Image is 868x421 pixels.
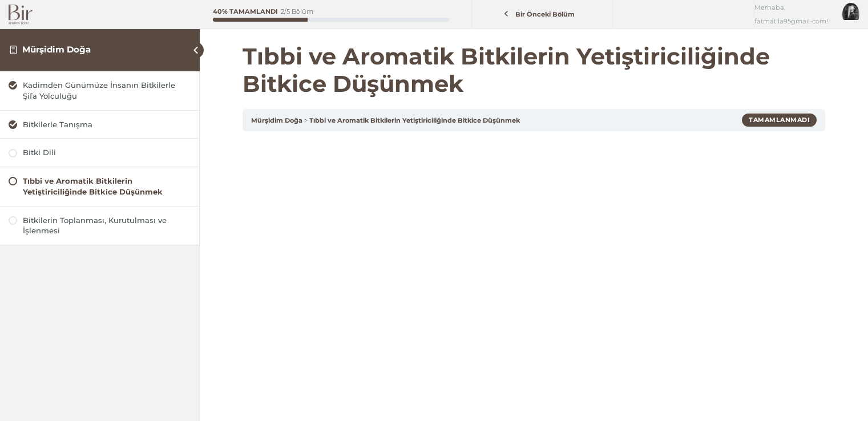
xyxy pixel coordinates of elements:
[742,114,817,126] div: Tamamlanmadı
[9,80,191,102] a: Kadimden Günümüze İnsanın Bitkilerle Şifa Yolculuğu
[251,116,302,124] a: Mürşidim Doğa
[9,5,33,25] img: Bir Logo
[9,119,191,130] a: Bitkilerle Tanışma
[213,9,278,15] div: 40% Tamamlandı
[754,1,834,28] span: Merhaba, fatmatila95gmail-com!
[309,116,520,124] a: Tıbbi ve Aromatik Bitkilerin Yetiştiriciliğinde Bitkice Düşünmek
[23,176,191,197] div: Tıbbi ve Aromatik Bitkilerin Yetiştiriciliğinde Bitkice Düşünmek
[9,215,191,237] a: Bitkilerin Toplanması, Kurutulması ve İşlenmesi
[509,10,582,18] span: Bir Önceki Bölüm
[23,119,191,130] div: Bitkilerle Tanışma
[281,9,313,15] div: 2/5 Bölüm
[23,80,191,102] div: Kadimden Günümüze İnsanın Bitkilerle Şifa Yolculuğu
[9,147,191,158] a: Bitki Dili
[9,176,191,197] a: Tıbbi ve Aromatik Bitkilerin Yetiştiriciliğinde Bitkice Düşünmek
[22,44,91,55] a: Mürşidim Doğa
[243,43,825,98] h1: Tıbbi ve Aromatik Bitkilerin Yetiştiriciliğinde Bitkice Düşünmek
[23,215,191,237] div: Bitkilerin Toplanması, Kurutulması ve İşlenmesi
[475,4,610,25] a: Bir Önceki Bölüm
[23,147,191,158] div: Bitki Dili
